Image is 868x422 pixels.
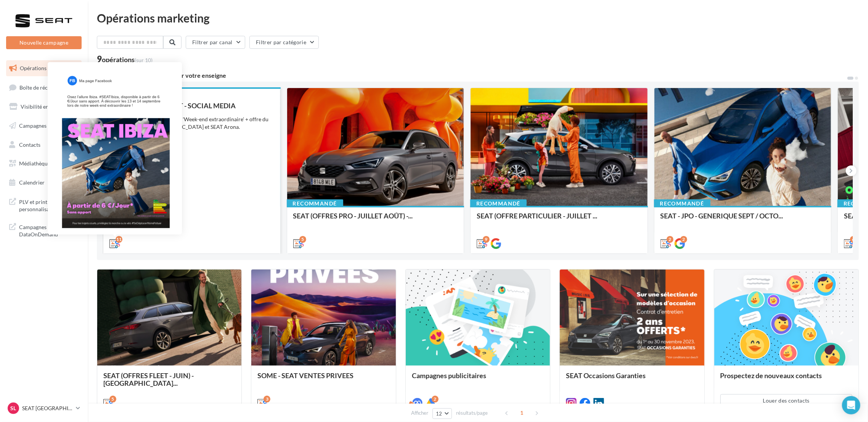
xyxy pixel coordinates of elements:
span: Calendrier [19,179,45,186]
span: SL [11,404,16,412]
span: SEAT (OFFRE PARTICULIER - JUILLET ... [477,212,597,220]
div: Recommandé [470,199,527,208]
span: SEAT (OFFRES PRO - JUILLET AOÛT) -... [293,212,413,220]
button: Louer des contacts [720,394,852,407]
div: 6 [850,236,857,243]
span: Médiathèque [19,160,50,167]
span: Boîte de réception [19,84,63,90]
div: 9 [97,55,153,63]
a: Médiathèque [5,156,83,172]
a: Campagnes DataOnDemand [5,219,83,241]
a: Contacts [5,137,83,153]
div: Recommandé [654,199,710,208]
span: Opérations [20,65,47,71]
span: Campagnes [19,122,47,129]
button: 12 [432,408,452,419]
span: Campagnes publicitaires [412,371,486,380]
span: SEAT Occasions Garanties [566,371,646,380]
span: (sur 10) [135,57,153,63]
div: 9 [483,236,490,243]
a: Boîte de réception3 [5,79,83,96]
span: résultats/page [456,409,488,417]
div: Recommandé [287,199,343,208]
span: SEAT (OFFRES FLEET - JUIN) - [GEOGRAPHIC_DATA]... [103,371,194,387]
div: 5 [109,396,116,403]
a: Calendrier [5,175,83,191]
span: Afficher [411,409,428,417]
button: Filtrer par canal [186,36,245,49]
div: 5 [299,236,306,243]
div: opérations [102,56,153,63]
a: Opérations [5,60,83,76]
p: SEAT [GEOGRAPHIC_DATA] [22,404,73,412]
span: PLV et print personnalisable [19,197,79,213]
div: Opérations marketing [97,12,859,24]
button: Filtrer par catégorie [249,36,319,49]
span: Prospectez de nouveaux contacts [720,371,822,380]
div: Recommandé [103,88,159,96]
a: SL SEAT [GEOGRAPHIC_DATA] [6,401,82,416]
div: 5 opérations recommandées par votre enseigne [97,72,847,79]
div: Open Intercom Messenger [842,396,860,414]
div: 2 [432,396,439,403]
a: Visibilité en ligne [5,99,83,115]
span: SEAT CAMPAGNE SEPT - SOCIAL MEDIA [109,101,236,110]
span: Contacts [19,141,40,148]
div: 3 [73,85,79,91]
div: 3 [264,396,270,403]
div: 2 [680,236,687,243]
div: 11 [116,236,122,243]
span: SEAT - JPO - GENERIQUE SEPT / OCTO... [661,212,783,220]
div: Posts 1:1 et 9:16 avec message 'Week-end extraordinaire' + offre du mois, pour SEAT [GEOGRAPHIC_D... [109,116,274,131]
a: Campagnes [5,118,83,134]
span: SOME - SEAT VENTES PRIVEES [257,371,354,380]
span: Visibilité en ligne [21,103,61,110]
span: Campagnes DataOnDemand [19,222,79,238]
a: PLV et print personnalisable [5,194,83,216]
div: 2 [667,236,674,243]
button: Nouvelle campagne [6,36,82,49]
span: 1 [516,407,528,419]
span: 12 [436,411,442,417]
